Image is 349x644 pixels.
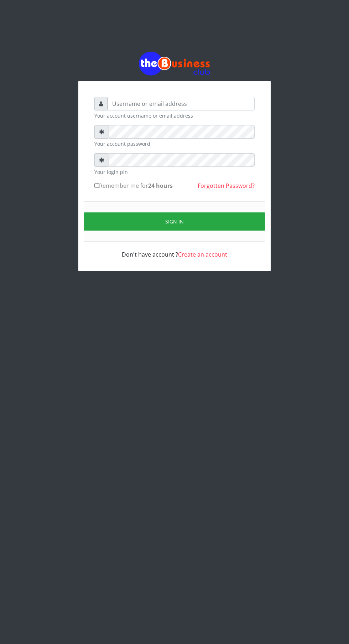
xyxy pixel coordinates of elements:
[94,140,255,148] small: Your account password
[178,251,227,258] a: Create an account
[108,97,255,110] input: Username or email address
[94,168,255,176] small: Your login pin
[94,181,173,190] label: Remember me for
[84,212,265,231] button: Sign in
[94,183,99,188] input: Remember me for24 hours
[148,182,173,190] b: 24 hours
[94,242,255,259] div: Don't have account ?
[198,182,255,190] a: Forgotten Password?
[94,112,255,119] small: Your account username or email address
